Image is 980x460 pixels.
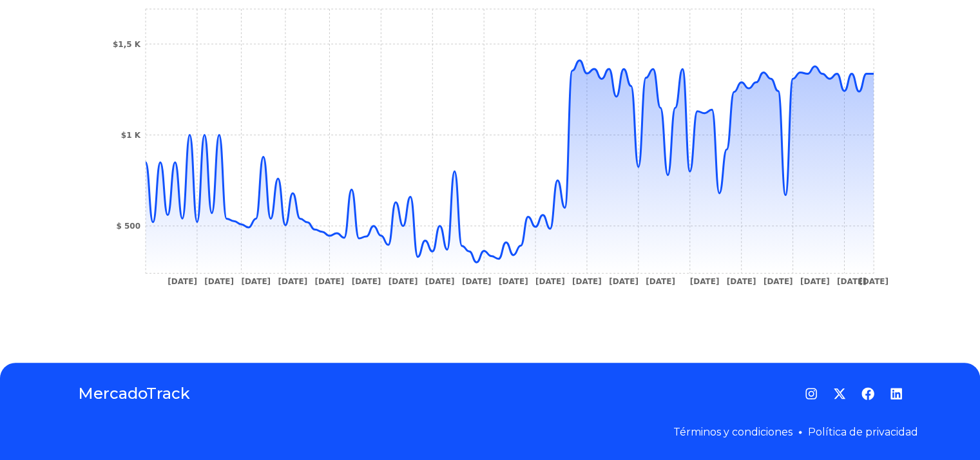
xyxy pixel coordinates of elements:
[498,277,528,286] tspan: [DATE]
[116,222,140,231] tspan: $ 500
[836,277,866,286] tspan: [DATE]
[168,277,197,286] tspan: [DATE]
[890,387,903,400] a: LinkedIn
[646,277,675,286] tspan: [DATE]
[572,277,602,286] tspan: [DATE]
[726,277,756,286] tspan: [DATE]
[112,40,140,49] tspan: $1,5 K
[859,277,889,286] tspan: [DATE]
[861,387,874,400] a: Facebook
[351,277,381,286] tspan: [DATE]
[204,277,234,286] tspan: [DATE]
[689,277,719,286] tspan: [DATE]
[805,387,818,400] a: Instagram
[241,277,271,286] tspan: [DATE]
[609,277,639,286] tspan: [DATE]
[388,277,418,286] tspan: [DATE]
[800,277,829,286] tspan: [DATE]
[425,277,454,286] tspan: [DATE]
[78,383,190,404] a: MercadoTrack
[461,277,491,286] tspan: [DATE]
[673,426,793,438] a: Términos y condiciones
[120,131,140,140] tspan: $1 K
[833,387,846,400] a: Twitter
[314,277,344,286] tspan: [DATE]
[535,277,564,286] tspan: [DATE]
[808,426,918,438] a: Política de privacidad
[763,277,793,286] tspan: [DATE]
[278,277,307,286] tspan: [DATE]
